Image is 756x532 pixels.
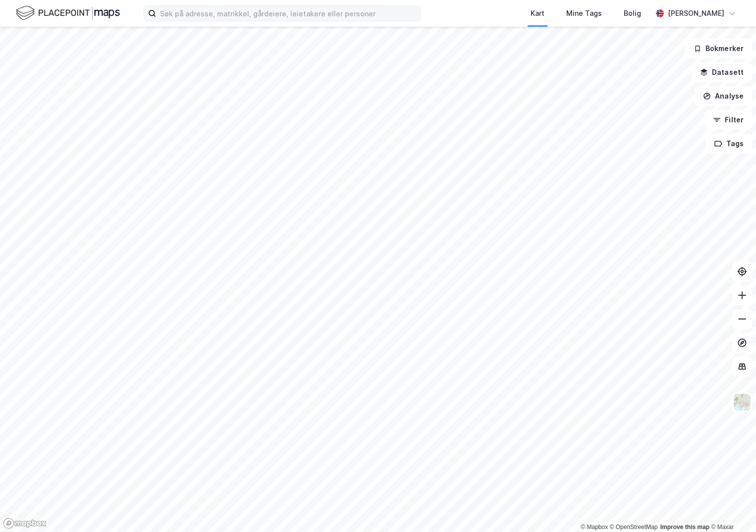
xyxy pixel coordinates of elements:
[704,110,752,130] button: Filter
[610,524,658,531] a: OpenStreetMap
[624,7,641,19] div: Bolig
[531,7,544,19] div: Kart
[695,86,752,106] button: Analyse
[685,39,752,58] button: Bokmerker
[706,484,756,532] iframe: Chat Widget
[733,393,752,412] img: Z
[16,4,120,22] img: logo.f888ab2527a4732fd821a326f86c7f29.svg
[660,524,709,531] a: Improve this map
[566,7,602,19] div: Mine Tags
[692,62,752,82] button: Datasett
[706,134,752,154] button: Tags
[668,7,724,19] div: [PERSON_NAME]
[3,518,47,529] a: Mapbox homepage
[156,6,421,21] input: Søk på adresse, matrikkel, gårdeiere, leietakere eller personer
[581,524,608,531] a: Mapbox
